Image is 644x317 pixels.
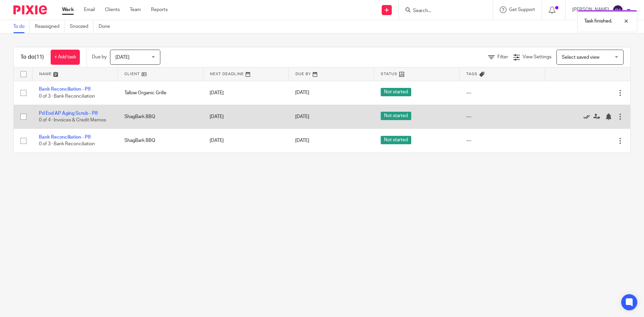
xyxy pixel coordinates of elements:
[584,18,612,24] p: Task finished.
[118,129,203,153] td: ShagBark BBQ
[381,112,411,120] span: Not started
[39,94,95,99] span: 0 of 3 · Bank Reconciliation
[295,91,309,95] span: [DATE]
[39,142,95,147] span: 0 of 3 · Bank Reconciliation
[118,105,203,128] td: ShagBark BBQ
[295,138,309,143] span: [DATE]
[583,113,593,120] a: Mark as done
[466,113,538,120] div: ---
[497,55,508,59] span: Filter
[466,137,538,144] div: ---
[203,81,288,105] td: [DATE]
[62,6,74,13] a: Work
[105,6,120,13] a: Clients
[466,90,538,96] div: ---
[35,54,44,60] span: (11)
[13,5,47,14] img: Pixie
[39,111,98,116] a: Pd End AP Aging Scrub - P8
[51,50,80,65] a: + Add task
[381,88,411,96] span: Not started
[562,55,599,60] span: Select saved view
[130,6,141,13] a: Team
[84,6,95,13] a: Email
[203,105,288,128] td: [DATE]
[612,5,623,15] img: svg%3E
[118,81,203,105] td: Tallow Organic Grille
[295,114,309,119] span: [DATE]
[115,55,129,60] span: [DATE]
[203,129,288,153] td: [DATE]
[39,87,91,92] a: Bank Reconciliation - P8
[70,20,94,33] a: Snoozed
[151,6,168,13] a: Reports
[99,20,115,33] a: Done
[35,20,65,33] a: Reassigned
[523,55,551,59] span: View Settings
[92,54,107,60] p: Due by
[466,72,478,76] span: Tags
[20,54,44,61] h1: To do
[13,20,30,33] a: To do
[381,136,411,144] span: Not started
[39,135,91,140] a: Bank Reconciliation - P8
[39,118,106,122] span: 0 of 4 · Invoices & Credit Memos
